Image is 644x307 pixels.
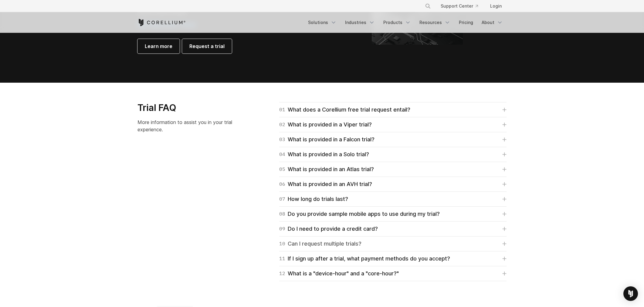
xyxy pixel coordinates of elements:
a: Products [380,17,415,28]
a: 08Do you provide sample mobile apps to use during my trial? [279,210,507,218]
div: Navigation Menu [304,17,507,28]
div: What is provided in an Atlas trial? [279,165,374,174]
a: 06What is provided in an AVH trial? [279,180,507,188]
a: 03What is provided in a Falcon trial? [279,135,507,144]
a: Pricing [455,17,477,28]
div: What is provided in an AVH trial? [279,180,372,188]
a: 11If I sign up after a trial, what payment methods do you accept? [279,254,507,263]
a: 01What does a Corellium free trial request entail? [279,105,507,114]
div: What is provided in a Viper trial? [279,120,372,129]
span: 05 [279,165,285,174]
div: If I sign up after a trial, what payment methods do you accept? [279,254,450,263]
div: Navigation Menu [418,1,507,12]
span: Learn more [145,43,172,50]
div: How long do trials last? [279,195,348,203]
span: 04 [279,150,285,159]
span: Request a trial [189,43,225,50]
a: 12What is a "device-hour" and a "core-hour?" [279,269,507,278]
span: 03 [279,135,285,144]
a: 05What is provided in an Atlas trial? [279,165,507,174]
a: Corellium Home [137,19,186,26]
a: 02What is provided in a Viper trial? [279,120,507,129]
h3: Trial FAQ [137,102,244,114]
span: 08 [279,210,285,218]
div: Do you provide sample mobile apps to use during my trial? [279,210,440,218]
a: Support Center [436,1,483,12]
span: 01 [279,105,285,114]
a: Solutions [304,17,340,28]
span: 07 [279,195,285,203]
a: 09Do I need to provide a credit card? [279,225,507,233]
div: What is provided in a Falcon trial? [279,135,375,144]
a: Request a trial [182,39,232,53]
a: 10Can I request multiple trials? [279,240,507,248]
span: 10 [279,240,285,248]
div: Do I need to provide a credit card? [279,225,378,233]
div: Open Intercom Messenger [623,286,638,301]
a: Login [485,1,507,12]
a: Industries [341,17,378,28]
p: More information to assist you in your trial experience. [137,119,244,133]
a: 07How long do trials last? [279,195,507,203]
span: 11 [279,254,285,263]
span: 02 [279,120,285,129]
a: Learn more [137,39,180,53]
span: 09 [279,225,285,233]
span: 06 [279,180,285,188]
a: 04What is provided in a Solo trial? [279,150,507,159]
a: Resources [416,17,454,28]
div: What is a "device-hour" and a "core-hour?" [279,269,399,278]
div: What is provided in a Solo trial? [279,150,369,159]
span: 12 [279,269,285,278]
div: Can I request multiple trials? [279,240,361,248]
a: About [478,17,507,28]
button: Search [422,1,433,12]
div: What does a Corellium free trial request entail? [279,105,410,114]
